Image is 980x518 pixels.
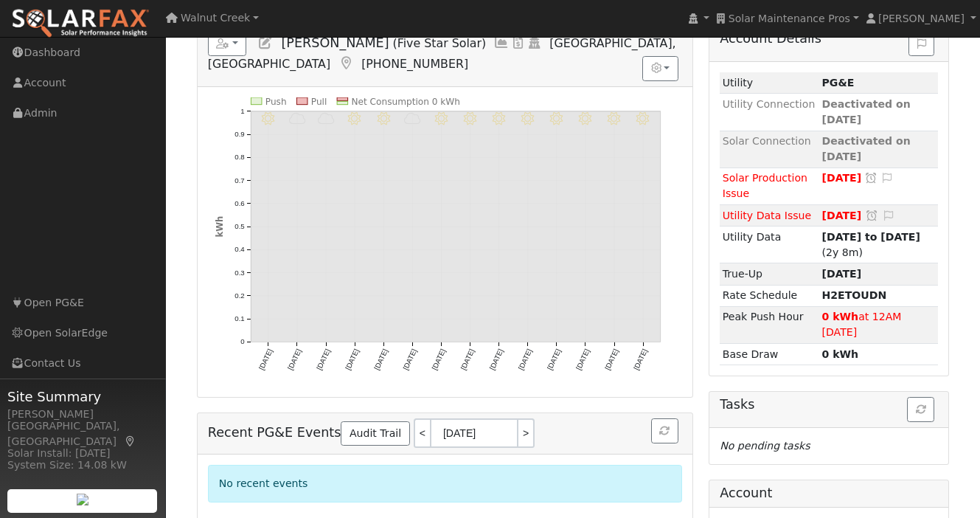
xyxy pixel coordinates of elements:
[526,35,542,50] a: Login As (last 10/11/2025 3:41:41 PM)
[632,348,649,371] text: [DATE]
[234,314,244,322] text: 0.1
[344,348,361,371] text: [DATE]
[234,269,244,277] text: 0.3
[518,418,535,448] a: >
[257,348,274,371] text: [DATE]
[822,98,911,125] span: Deactivated on [DATE]
[822,231,920,258] span: (2y 8m)
[338,56,354,71] a: Map
[880,173,894,183] i: Edit Issue
[487,348,504,371] text: [DATE]
[315,348,332,371] text: [DATE]
[341,421,409,446] a: Audit Trail
[510,35,526,50] a: Bills
[908,31,934,56] button: Issue History
[822,289,887,301] strong: G
[723,98,816,110] span: Utility Connection
[546,348,563,371] text: [DATE]
[265,97,287,107] text: Push
[822,348,859,360] strong: 0 kWh
[214,216,224,238] text: kWh
[822,311,859,322] strong: 0 kWh
[574,348,591,371] text: [DATE]
[240,107,244,115] text: 1
[907,397,934,422] button: Refresh
[822,268,862,280] strong: [DATE]
[124,435,137,447] a: Map
[720,31,938,46] h5: Account Details
[822,172,862,184] span: [DATE]
[393,36,487,50] span: (Five Star Solar)
[720,397,938,412] h5: Tasks
[603,348,620,371] text: [DATE]
[493,35,510,50] a: Multi-Series Graph
[281,35,389,50] span: [PERSON_NAME]
[723,210,811,221] span: Utility Data Issue
[208,465,682,503] div: No recent events
[77,494,88,505] img: retrieve
[720,263,819,285] td: True-Up
[822,77,855,89] strong: ID: 16104089, authorized: 01/30/25
[729,13,850,24] span: Solar Maintenance Pros
[720,285,819,306] td: Rate Schedule
[459,348,476,371] text: [DATE]
[720,344,819,365] td: Base Draw
[720,72,819,94] td: Utility
[311,97,327,107] text: Pull
[257,35,274,50] a: Edit User (25472)
[720,306,819,343] td: Peak Push Hour
[361,57,468,71] span: [PHONE_NUMBER]
[720,440,810,452] i: No pending tasks
[7,457,158,473] div: System Size: 14.08 kW
[234,291,244,300] text: 0.2
[401,348,418,371] text: [DATE]
[372,348,389,371] text: [DATE]
[720,227,819,263] td: Utility Data
[864,172,878,184] a: Snooze this issue
[234,199,244,207] text: 0.6
[11,8,150,39] img: SolarFax
[7,446,158,461] div: Solar Install: [DATE]
[234,130,244,138] text: 0.9
[351,97,460,107] text: Net Consumption 0 kWh
[240,337,244,345] text: 0
[234,176,244,184] text: 0.7
[7,407,158,422] div: [PERSON_NAME]
[651,418,678,443] button: Refresh
[822,135,911,162] span: Deactivated on [DATE]
[878,13,965,24] span: [PERSON_NAME]
[822,210,862,221] span: [DATE]
[865,210,878,221] a: Snooze this issue
[286,348,303,371] text: [DATE]
[720,486,772,500] h5: Account
[723,135,811,147] span: Solar Connection
[234,222,244,230] text: 0.5
[234,245,245,253] text: 0.4
[882,210,895,221] i: Edit Issue
[430,348,447,371] text: [DATE]
[7,418,158,449] div: [GEOGRAPHIC_DATA], [GEOGRAPHIC_DATA]
[517,348,534,371] text: [DATE]
[208,418,682,448] h5: Recent PG&E Events
[414,418,430,448] a: <
[723,172,807,199] span: Solar Production Issue
[822,231,920,243] strong: [DATE] to [DATE]
[234,153,244,161] text: 0.8
[181,12,250,24] span: Walnut Creek
[7,387,158,407] span: Site Summary
[819,306,938,343] td: at 12AM [DATE]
